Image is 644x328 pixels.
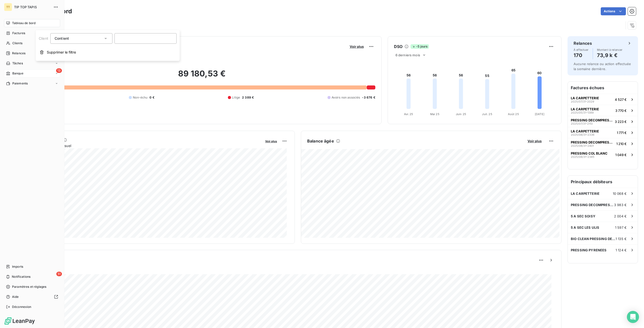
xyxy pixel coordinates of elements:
[4,317,35,325] img: Logo LeanPay
[571,237,616,241] span: BIO CLEAN PRESSING DE LUXE
[12,285,46,289] span: Paramètres et réglages
[133,95,147,100] span: Non-échu
[571,111,594,114] span: 2025/05/31-1389
[395,53,420,57] span: 6 derniers mois
[28,69,375,84] h2: 89 180,53 €
[430,112,439,116] tspan: Mai 25
[571,107,599,111] span: LA CARPETTERIE
[55,36,69,40] span: Contient
[12,51,25,56] span: Relances
[362,95,375,100] span: -3 676 €
[56,68,62,73] span: 13
[568,149,638,160] button: PRESSING COL BLANC2025/08/31-23851 049 €
[404,112,413,116] tspan: Avr. 25
[149,95,154,100] span: 0 €
[571,129,599,133] span: LA CARPETTERIE
[28,143,262,148] span: Chiffre d'affaires mensuel
[615,225,627,229] span: 1 597 €
[4,293,60,301] a: Aide
[568,127,638,138] button: LA CARPETTERIE2025/08/31-23361 771 €
[571,144,594,147] span: 2025/08/31-2401
[535,112,544,116] tspan: [DATE]
[456,112,466,116] tspan: Juin 25
[482,112,492,116] tspan: Juil. 25
[265,139,277,143] span: Voir plus
[571,155,594,158] span: 2025/08/31-2385
[568,116,638,127] button: PRESSING DECOMPRESSING2025/07/31-21133 223 €
[39,36,48,40] span: Client
[614,214,627,218] span: 2 004 €
[12,81,28,86] span: Paiements
[571,248,607,252] span: PRESSING PYRENEES
[36,47,180,58] button: Supprimer le filtre
[616,237,627,241] span: 1 135 €
[615,98,627,102] span: 4 527 €
[571,225,599,229] span: 5 A SEC LES ULIS
[574,48,589,51] span: À effectuer
[574,62,631,71] span: Aucune relance ou action effectuée la semaine dernière.
[12,305,31,309] span: Déconnexion
[12,61,23,66] span: Tâches
[615,120,627,124] span: 3 223 €
[571,140,614,144] span: PRESSING DECOMPRESSING
[12,31,25,35] span: Factures
[12,295,19,299] span: Aide
[12,41,22,45] span: Clients
[114,33,177,44] input: placeholder
[571,122,593,125] span: 2025/07/31-2113
[571,214,595,218] span: 5 A SEC SOISY
[627,311,639,323] div: Open Intercom Messenger
[574,40,592,46] h6: Relances
[571,118,613,122] span: PRESSING DECOMPRESSING
[14,5,50,9] span: TIP TOP TAPIS
[12,264,23,269] span: Imports
[568,82,638,94] h6: Factures échues
[614,203,627,207] span: 3 983 €
[571,96,599,100] span: LA CARPETTERIE
[568,105,638,116] button: LA CARPETTERIE2025/05/31-13893 770 €
[12,71,23,76] span: Banque
[56,272,62,276] span: 51
[242,95,254,100] span: 2 389 €
[597,48,623,51] span: Montant à relancer
[348,44,365,49] button: Voir plus
[508,112,519,116] tspan: Août 25
[411,44,429,49] span: -5 jours
[332,95,360,100] span: Avoirs non associés
[307,138,334,144] h6: Balance âgée
[571,151,608,155] span: PRESSING COL BLANC
[568,176,638,188] h6: Principaux débiteurs
[597,51,623,59] h4: 73,9 k €
[615,153,627,157] span: 1 049 €
[47,50,76,55] span: Supprimer le filtre
[12,274,30,279] span: Notifications
[4,3,12,11] div: TT
[394,43,403,50] h6: DSO
[613,192,627,196] span: 10 068 €
[568,138,638,149] button: PRESSING DECOMPRESSING2025/08/31-24011 210 €
[12,21,35,25] span: Tableau de bord
[264,139,278,143] button: Voir plus
[232,95,240,100] span: Litige
[568,94,638,105] button: LA CARPETTERIE2025/07/31-20294 527 €
[616,248,627,252] span: 1 124 €
[526,139,543,143] button: Voir plus
[574,51,589,59] h4: 170
[571,100,594,103] span: 2025/07/31-2029
[350,44,364,49] span: Voir plus
[615,109,627,113] span: 3 770 €
[571,192,599,196] span: LA CARPETTERIE
[571,133,594,136] span: 2025/08/31-2336
[528,139,542,143] span: Voir plus
[616,142,627,146] span: 1 210 €
[571,203,614,207] span: PRESSING DECOMPRESSING
[617,131,627,135] span: 1 771 €
[601,7,626,15] button: Actions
